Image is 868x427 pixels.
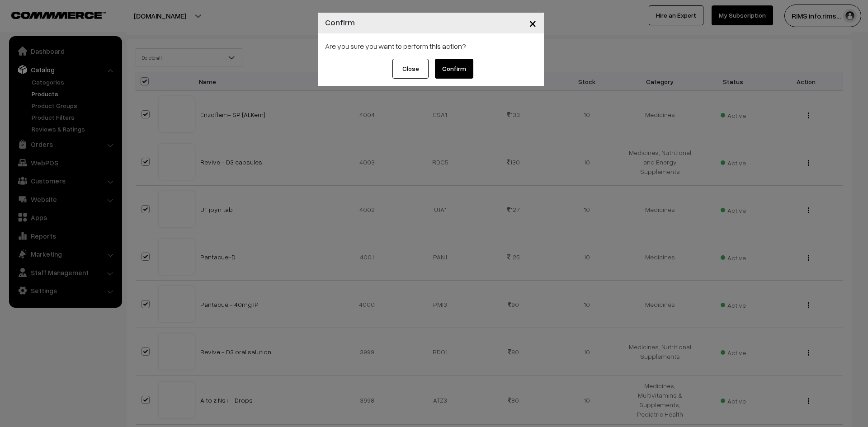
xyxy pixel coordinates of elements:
h4: Confirm [325,16,355,28]
button: Close [392,59,429,79]
div: Are you sure you want to perform this action? [318,33,544,59]
span: × [529,14,537,31]
button: Confirm [435,59,473,79]
button: Close [522,9,544,37]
